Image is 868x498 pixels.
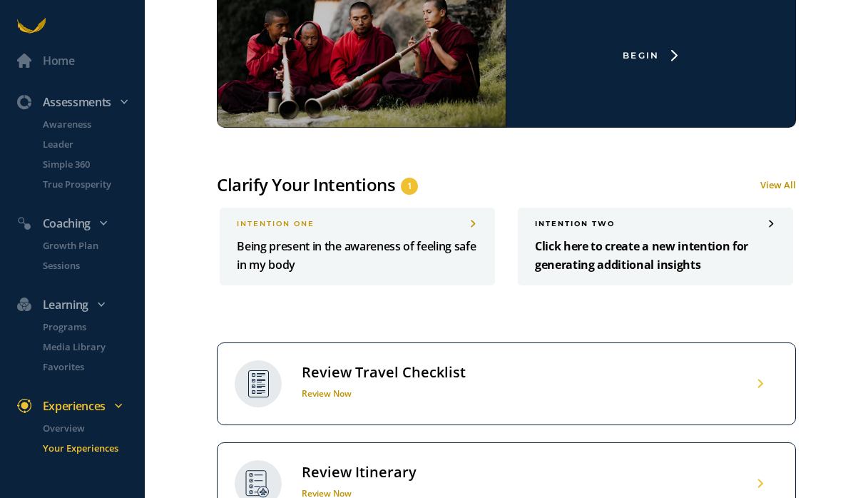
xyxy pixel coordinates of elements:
div: Begin [623,50,660,61]
div: Home [43,51,75,70]
p: Programs [43,320,142,334]
p: Click here to create a new intention for generating additional insights [535,237,776,274]
p: Media Library [43,340,142,354]
p: Your Experiences [43,441,142,455]
a: Favorites [26,360,145,374]
a: INTENTION oneBeing present in the awareness of feeling safe in my body [220,208,495,285]
div: INTENTION one [237,219,478,228]
p: Favorites [43,360,142,374]
span: 1 [407,179,412,193]
p: Simple 360 [43,157,142,171]
div: Coaching [9,214,150,233]
a: Programs [26,320,145,334]
div: Review Itinerary [302,463,417,482]
div: Learning [9,295,150,314]
a: Awareness [26,117,145,131]
p: Sessions [43,258,142,273]
a: Overview [26,421,145,435]
a: Simple 360 [26,157,145,171]
p: Leader [43,137,142,151]
div: Assessments [9,93,150,111]
div: Experiences [9,397,150,415]
a: Sessions [26,258,145,273]
a: Growth Plan [26,238,145,253]
h1: Review Now [302,387,466,400]
a: INTENTION twoClick here to create a new intention for generating additional insights [518,208,793,285]
div: Clarify Your Intentions [217,173,395,196]
a: Leader [26,137,145,151]
a: True Prosperity [26,177,145,191]
a: Your Experiences [26,441,145,455]
a: View All [760,178,796,191]
p: Overview [43,421,142,435]
p: Awareness [43,117,142,131]
p: Being present in the awareness of feeling safe in my body [237,237,478,274]
p: Growth Plan [43,238,142,253]
a: Media Library [26,340,145,354]
p: True Prosperity [43,177,142,191]
div: INTENTION two [535,219,776,228]
div: Review Travel Checklist [302,363,466,382]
